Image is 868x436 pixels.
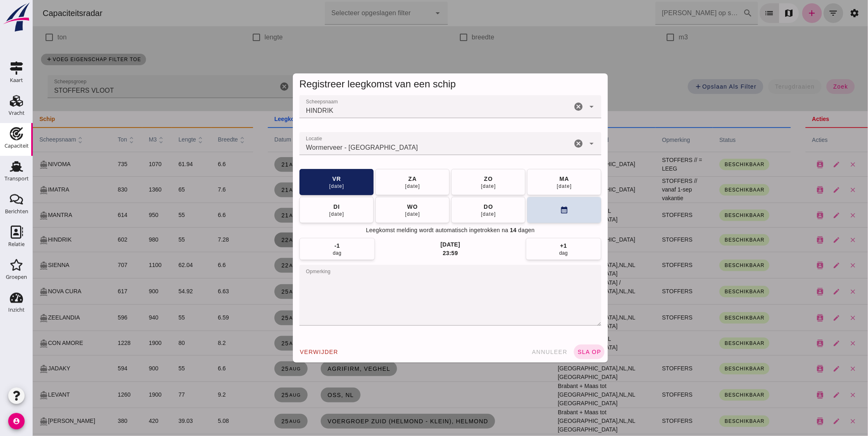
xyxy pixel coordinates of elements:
[9,110,25,116] div: Vracht
[2,2,31,32] img: logo-small.a267ee39.svg
[8,413,25,429] i: account_circle
[8,242,25,247] div: Relatie
[5,143,29,148] div: Capaciteit
[6,274,27,280] div: Groepen
[5,176,29,181] div: Transport
[10,78,23,83] div: Kaart
[8,307,25,313] div: Inzicht
[5,209,28,214] div: Berichten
